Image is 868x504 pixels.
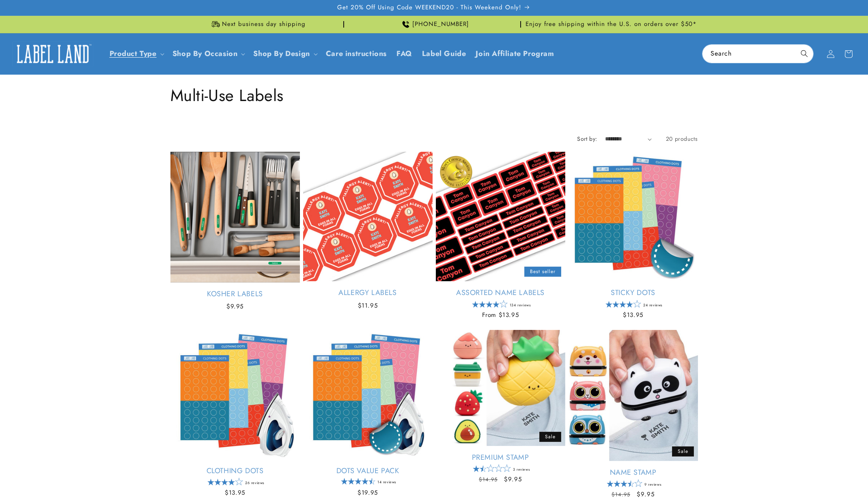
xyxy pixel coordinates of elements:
[569,288,698,297] a: Sticky Dots
[172,49,238,58] span: Shop By Occasion
[422,49,466,58] span: Label Guide
[412,20,469,28] span: [PHONE_NUMBER]
[392,44,417,63] a: FAQ
[9,38,97,69] a: Label Land
[526,20,697,28] span: Enjoy free shipping within the U.S. on orders over $50*
[253,48,310,59] a: Shop By Design
[436,288,565,297] a: Assorted Name Labels
[396,49,412,58] span: FAQ
[170,85,698,106] h1: Multi-Use Labels
[303,466,433,476] a: Dots Value Pack
[170,16,344,33] div: Announcement
[524,16,698,33] div: Announcement
[577,135,597,143] label: Sort by:
[417,44,471,63] a: Label Guide
[436,453,565,462] a: Premium Stamp
[569,468,698,477] a: Name Stamp
[222,20,306,28] span: Next business day shipping
[326,49,387,58] span: Care instructions
[337,4,521,12] span: Get 20% Off Using Code WEEKEND20 - This Weekend Only!
[168,44,249,63] summary: Shop By Occasion
[170,289,300,299] a: Kosher Labels
[248,44,321,63] summary: Shop By Design
[666,135,698,143] span: 20 products
[321,44,392,63] a: Care instructions
[471,44,559,63] a: Join Affiliate Program
[795,45,813,62] button: Search
[12,41,93,67] img: Label Land
[303,288,433,297] a: Allergy Labels
[476,49,554,58] span: Join Affiliate Program
[110,48,157,59] a: Product Type
[170,466,300,476] a: Clothing Dots
[347,16,521,33] div: Announcement
[105,44,168,63] summary: Product Type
